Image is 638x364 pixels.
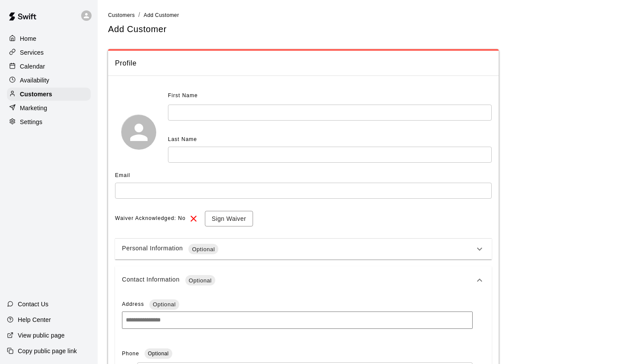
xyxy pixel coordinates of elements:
[7,115,91,128] a: Settings
[205,211,253,227] button: Sign Waiver
[108,11,135,18] a: Customers
[20,34,36,43] p: Home
[122,244,474,254] div: Personal Information
[7,60,91,73] a: Calendar
[20,62,45,71] p: Calendar
[7,74,91,87] a: Availability
[188,245,218,254] span: Optional
[122,275,474,285] div: Contact Information
[108,23,167,35] h5: Add Customer
[7,32,91,45] a: Home
[185,276,215,285] span: Optional
[20,104,47,112] p: Marketing
[115,239,492,259] div: Personal InformationOptional
[7,46,91,59] a: Services
[20,118,43,126] p: Settings
[149,300,179,309] span: Optional
[20,48,44,57] p: Services
[168,89,198,103] span: First Name
[7,88,91,101] a: Customers
[108,10,628,20] nav: breadcrumb
[138,10,140,20] li: /
[18,315,51,324] p: Help Center
[148,351,169,357] span: Optional
[122,301,144,307] span: Address
[18,300,49,308] p: Contact Us
[18,347,77,355] p: Copy public page link
[115,172,130,178] span: Email
[122,347,139,361] span: Phone
[115,266,492,294] div: Contact InformationOptional
[168,136,197,142] span: Last Name
[144,12,179,18] span: Add Customer
[18,331,65,340] p: View public page
[20,90,52,98] p: Customers
[108,12,135,18] span: Customers
[115,58,492,69] span: Profile
[115,212,186,226] span: Waiver Acknowledged: No
[20,76,49,85] p: Availability
[7,102,91,115] a: Marketing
